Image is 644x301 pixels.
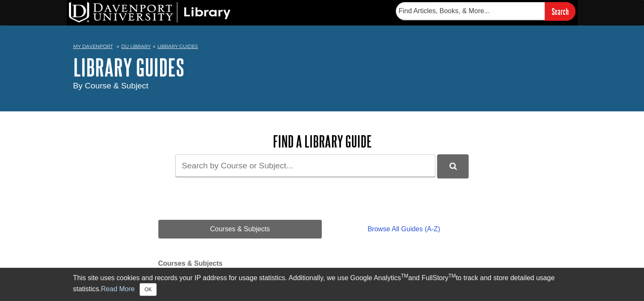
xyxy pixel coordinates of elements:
[449,162,457,170] i: Search Library Guides
[73,80,571,92] div: By Course & Subject
[121,43,151,49] a: DU Library
[140,283,156,296] button: Close
[73,41,571,54] nav: breadcrumb
[175,154,435,177] input: Search by Course or Subject...
[73,43,113,50] a: My Davenport
[157,43,198,49] a: Library Guides
[69,2,231,23] img: DU Library
[449,273,456,279] sup: TM
[73,273,571,296] div: This site uses cookies and records your IP address for usage statistics. Additionally, we use Goo...
[322,220,486,239] a: Browse All Guides (A-Z)
[396,2,575,20] form: Searches DU Library's articles, books, and more
[158,260,486,270] h2: Courses & Subjects
[158,220,322,239] a: Courses & Subjects
[158,133,486,150] h2: Find a Library Guide
[401,273,408,279] sup: TM
[396,2,545,20] input: Find Articles, Books, & More...
[545,2,575,20] input: Search
[101,285,135,292] a: Read More
[73,54,571,80] h1: Library Guides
